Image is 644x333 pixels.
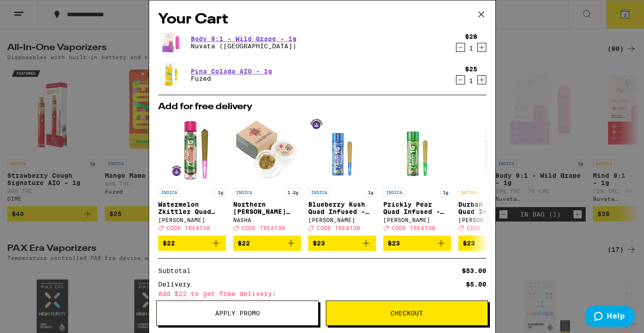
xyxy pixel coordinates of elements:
[215,310,260,316] span: Apply Promo
[458,116,526,236] a: Open page for Durban Poison Quad Infused - 1g from Jeeter
[465,45,477,52] div: 1
[233,217,301,223] div: NASHA
[238,240,250,247] span: $22
[233,236,301,251] button: Add to bag
[308,188,330,196] p: INDICA
[308,116,376,184] img: Jeeter - Blueberry Kush Quad Infused - 1g
[308,201,376,215] p: Blueberry Kush Quad Infused - 1g
[458,217,526,223] div: [PERSON_NAME]
[458,236,526,251] button: Add to bag
[233,116,301,184] img: NASHA - Northern Berry Unpressed Hash - 1.2g
[465,65,477,73] div: $25
[383,201,451,215] p: Prickly Pear Quad Infused - 1g
[383,116,451,184] img: Jeeter - Prickly Pear Quad Infused - 1g
[365,188,376,196] p: 1g
[388,240,400,247] span: $23
[191,42,296,50] p: Nuvata ([GEOGRAPHIC_DATA])
[308,217,376,223] div: [PERSON_NAME]
[167,225,210,231] span: CODE TREAT30
[233,201,301,215] p: Northern [PERSON_NAME] Unpressed Hash - 1.2g
[392,225,435,231] span: CODE TREAT30
[158,9,486,30] h2: Your Cart
[233,116,301,236] a: Open page for Northern Berry Unpressed Hash - 1.2g from NASHA
[158,30,183,55] img: Nuvata (CA) - Body 9:1 - Wild Grape - 1g
[158,201,226,215] p: Watermelon Zkittlez Quad Infused - 1g
[191,35,296,42] a: Body 9:1 - Wild Grape - 1g
[440,188,451,196] p: 1g
[317,225,360,231] span: CODE TREAT30
[456,43,465,52] button: Decrement
[467,225,510,231] span: CODE TREAT30
[477,75,486,84] button: Increment
[156,301,319,326] button: Apply Promo
[383,188,405,196] p: INDICA
[285,188,301,196] p: 1.2g
[308,236,376,251] button: Add to bag
[308,116,376,236] a: Open page for Blueberry Kush Quad Infused - 1g from Jeeter
[326,301,488,326] button: Checkout
[158,116,226,236] a: Open page for Watermelon Zkittlez Quad Infused - 1g from Jeeter
[383,236,451,251] button: Add to bag
[158,116,226,184] img: Jeeter - Watermelon Zkittlez Quad Infused - 1g
[458,188,480,196] p: SATIVA
[456,75,465,84] button: Decrement
[383,116,451,236] a: Open page for Prickly Pear Quad Infused - 1g from Jeeter
[215,188,226,196] p: 1g
[242,225,285,231] span: CODE TREAT30
[158,102,486,111] h2: Add for free delivery
[458,201,526,215] p: Durban Poison Quad Infused - 1g
[158,236,226,251] button: Add to bag
[465,33,477,40] div: $28
[233,188,255,196] p: INDICA
[390,310,423,316] span: Checkout
[163,240,175,247] span: $22
[191,75,272,82] p: Fuzed
[158,62,183,88] img: Fuzed - Pina Colada AIO - 1g
[158,291,486,297] div: Add $22 to get free delivery!
[158,217,226,223] div: [PERSON_NAME]
[463,240,475,247] span: $23
[477,43,486,52] button: Increment
[383,217,451,223] div: [PERSON_NAME]
[158,268,197,274] div: Subtotal
[191,68,272,75] a: Pina Colada AIO - 1g
[586,306,635,328] iframe: Opens a widget where you can find more information
[462,268,486,274] div: $53.00
[158,281,197,287] div: Delivery
[466,281,486,287] div: $5.00
[458,116,526,184] img: Jeeter - Durban Poison Quad Infused - 1g
[465,77,477,84] div: 1
[313,240,325,247] span: $23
